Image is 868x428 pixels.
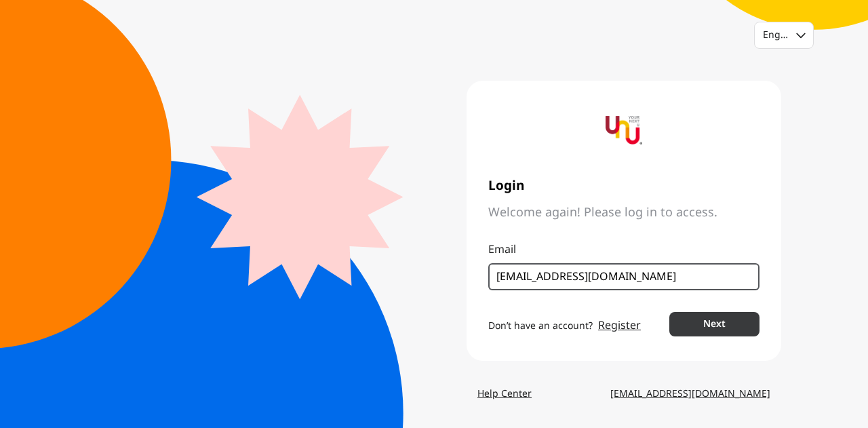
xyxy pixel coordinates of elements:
[669,312,759,336] button: Next
[467,382,542,406] a: Help Center
[599,382,781,406] a: [EMAIL_ADDRESS][DOMAIN_NAME]
[488,241,759,258] p: Email
[488,319,593,333] span: Don’t have an account?
[598,317,641,334] a: Register
[496,269,741,285] input: Email
[763,28,788,42] div: English
[488,178,759,194] span: Login
[488,205,759,221] span: Welcome again! Please log in to access.
[606,112,642,149] img: yournextu-logo-vertical-compact-v2.png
